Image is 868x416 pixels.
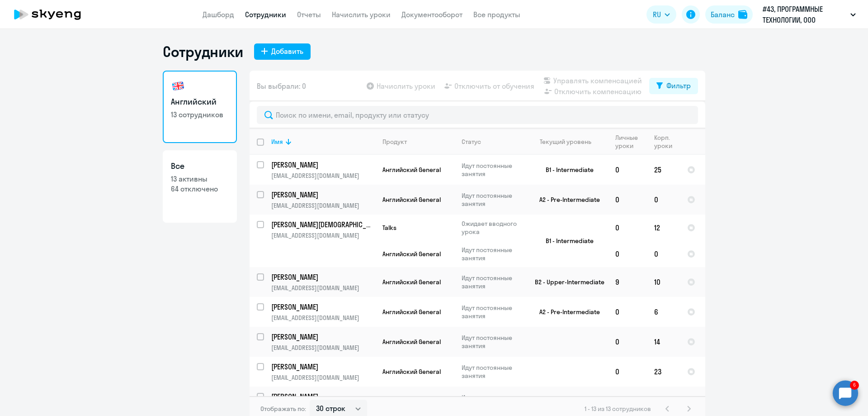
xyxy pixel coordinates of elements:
h3: Английский [171,96,229,108]
td: 23 [647,357,680,387]
td: A2 - Pre-Intermediate [524,297,608,327]
div: Баланс [711,9,735,20]
img: english [171,79,185,93]
p: Идут постоянные занятия [462,304,524,320]
td: 9 [608,267,647,297]
td: 0 [647,241,680,267]
p: [EMAIL_ADDRESS][DOMAIN_NAME] [271,231,375,239]
div: Имя [271,138,283,146]
img: balance [738,10,747,19]
a: [PERSON_NAME] [271,332,375,342]
td: 12 [647,215,680,241]
a: Документооборот [401,10,462,19]
p: Ожидает вводного урока [462,220,524,236]
td: 0 [608,241,647,267]
a: Дашборд [203,10,234,19]
div: Корп. уроки [654,134,679,150]
span: Английский General [382,250,441,258]
a: Все13 активны64 отключено [163,150,237,223]
input: Поиск по имени, email, продукту или статусу [257,106,698,124]
p: #43, ПРОГРАММНЫЕ ТЕХНОЛОГИИ, ООО [763,4,847,25]
span: RU [653,9,661,20]
td: 0 [647,185,680,215]
p: [PERSON_NAME] [271,272,373,282]
button: #43, ПРОГРАММНЫЕ ТЕХНОЛОГИИ, ООО [758,4,860,25]
span: Отображать по: [260,405,306,413]
td: 14 [647,327,680,357]
td: 10 [647,267,680,297]
button: Фильтр [649,78,698,94]
a: [PERSON_NAME] [271,302,375,312]
td: 0 [608,215,647,241]
div: Имя [271,138,375,146]
a: Английский13 сотрудников [163,71,237,143]
p: Идут постоянные занятия [462,274,524,290]
p: 64 отключено [171,184,229,194]
div: Фильтр [666,80,691,91]
td: B1 - Intermediate [524,155,608,185]
td: 25 [647,155,680,185]
span: Английский General [382,338,441,346]
div: Продукт [382,138,407,146]
span: Вы выбрали: 0 [257,81,306,91]
button: Добавить [254,43,311,60]
p: [PERSON_NAME][DEMOGRAPHIC_DATA] [271,220,373,230]
h3: Все [171,160,229,172]
p: [EMAIL_ADDRESS][DOMAIN_NAME] [271,284,375,292]
p: Идут постоянные занятия [462,191,524,208]
a: Отчеты [297,10,321,19]
p: Идут постоянные занятия [462,162,524,178]
p: 13 сотрудников [171,110,229,120]
p: [EMAIL_ADDRESS][DOMAIN_NAME] [271,344,375,352]
div: Личные уроки [615,134,646,150]
p: Идут постоянные занятия [462,246,524,262]
a: [PERSON_NAME] [271,190,375,200]
span: Английский General [382,308,441,316]
td: 0 [608,155,647,185]
p: [PERSON_NAME] [271,362,373,372]
td: 0 [608,185,647,215]
a: Сотрудники [245,10,286,19]
p: [EMAIL_ADDRESS][DOMAIN_NAME] [271,314,375,322]
a: [PERSON_NAME][DEMOGRAPHIC_DATA] [271,220,375,230]
a: [PERSON_NAME] [271,362,375,372]
td: B2 - Upper-Intermediate [524,267,608,297]
h1: Сотрудники [163,43,243,61]
p: [EMAIL_ADDRESS][DOMAIN_NAME] [271,172,375,180]
button: RU [646,5,676,24]
p: [PERSON_NAME] [271,332,373,342]
td: 6 [647,297,680,327]
td: A2 - Pre-Intermediate [524,185,608,215]
td: 0 [608,357,647,387]
td: 0 [608,327,647,357]
a: Начислить уроки [332,10,391,19]
a: Все продукты [473,10,520,19]
span: Talks [382,224,396,232]
td: 0 [608,297,647,327]
p: Идут постоянные занятия [462,334,524,350]
span: 1 - 13 из 13 сотрудников [585,405,651,413]
p: [PERSON_NAME] [271,190,373,200]
span: Английский General [382,368,441,376]
div: Текущий уровень [540,138,591,146]
p: [PERSON_NAME] [271,160,373,170]
span: Английский General [382,196,441,204]
a: [PERSON_NAME] [271,392,375,402]
p: [PERSON_NAME] [271,392,373,402]
p: [PERSON_NAME] [271,302,373,312]
p: Идут постоянные занятия [462,363,524,380]
a: [PERSON_NAME] [271,160,375,170]
span: Английский General [382,166,441,174]
p: [EMAIL_ADDRESS][DOMAIN_NAME] [271,373,375,382]
button: Балансbalance [705,5,753,24]
td: B1 - Intermediate [524,215,608,267]
p: [EMAIL_ADDRESS][DOMAIN_NAME] [271,201,375,210]
div: Добавить [271,46,303,57]
div: Статус [462,138,481,146]
p: Идут постоянные занятия [462,393,524,410]
div: Текущий уровень [531,138,608,146]
span: Английский General [382,278,441,286]
a: [PERSON_NAME] [271,272,375,282]
p: 13 активны [171,174,229,184]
